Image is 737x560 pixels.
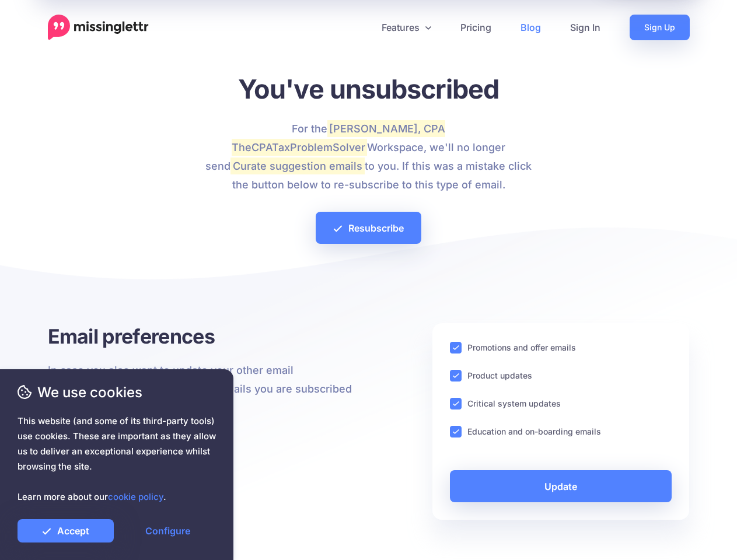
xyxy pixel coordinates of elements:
[48,361,360,417] p: In case you also want to update your other email preferences, below are the other emails you are ...
[204,73,533,105] h1: You've unsubscribed
[232,120,446,155] mark: [PERSON_NAME], CPA TheCPATaxProblemSolver
[18,519,114,542] a: Accept
[630,15,690,40] a: Sign Up
[467,369,532,382] label: Product updates
[450,470,672,502] a: Update
[316,212,421,244] a: Resubscribe
[108,491,163,502] a: cookie policy
[204,120,533,194] p: For the Workspace, we'll no longer send to you. If this was a mistake click the button below to r...
[556,15,615,40] a: Sign In
[446,15,506,40] a: Pricing
[467,341,576,354] label: Promotions and offer emails
[467,425,601,438] label: Education and on-boarding emails
[367,15,446,40] a: Features
[467,397,561,410] label: Critical system updates
[506,15,556,40] a: Blog
[230,157,364,174] mark: Curate suggestion emails
[48,323,360,349] h3: Email preferences
[120,519,216,542] a: Configure
[18,414,216,505] span: This website (and some of its third-party tools) use cookies. These are important as they allow u...
[18,382,216,402] span: We use cookies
